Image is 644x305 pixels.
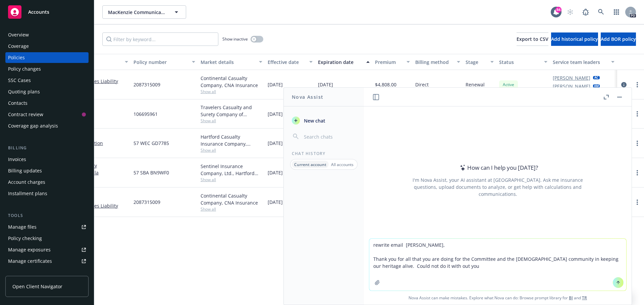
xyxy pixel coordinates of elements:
[102,5,186,19] button: MacKenzie Communications Inc.
[601,32,636,46] button: Add BOR policy
[582,295,587,301] a: TR
[8,29,29,40] div: Overview
[303,117,325,124] span: New chat
[5,109,89,120] a: Contract review
[594,5,608,19] a: Search
[133,110,158,118] span: 106695961
[198,54,265,70] button: Market details
[5,121,89,131] a: Coverage gap analysis
[8,233,42,244] div: Policy checking
[551,32,598,46] button: Add historical policy
[108,9,166,16] span: MacKenzie Communications Inc.
[8,52,25,63] div: Policies
[5,52,89,63] a: Policies
[5,154,89,165] a: Invoices
[8,121,58,131] div: Coverage gap analysis
[8,244,51,255] div: Manage exposures
[303,132,356,141] input: Search chats
[375,59,402,66] div: Premium
[553,74,590,81] a: [PERSON_NAME]
[499,59,540,66] div: Status
[8,188,47,199] div: Installment plans
[131,54,198,70] button: Policy number
[375,81,396,88] span: $4,808.00
[8,154,26,165] div: Invoices
[8,64,41,74] div: Policy changes
[466,81,485,88] span: Renewal
[553,59,607,66] div: Service team leaders
[8,267,40,278] div: Manage BORs
[12,283,62,290] span: Open Client Navigator
[5,212,89,219] div: Tools
[8,109,43,120] div: Contract review
[5,145,89,151] div: Billing
[569,295,573,301] a: BI
[8,86,40,97] div: Quoting plans
[268,81,283,88] span: [DATE]
[579,5,592,19] a: Report a Bug
[496,54,550,70] button: Status
[633,169,641,177] a: more
[133,169,169,176] span: 57 SBA BN9WF0
[415,59,453,66] div: Billing method
[201,118,262,124] span: Show all
[466,59,486,66] div: Stage
[8,177,45,187] div: Account charges
[318,81,333,88] span: [DATE]
[502,82,515,88] span: Active
[5,233,89,244] a: Policy checking
[633,110,641,118] a: more
[8,98,28,108] div: Contacts
[8,222,37,232] div: Manage files
[553,83,590,90] a: [PERSON_NAME]
[463,54,496,70] button: Stage
[331,162,354,167] p: All accounts
[5,244,89,255] a: Manage exposures
[5,188,89,199] a: Installment plans
[133,199,160,206] span: 2087315009
[201,163,262,177] div: Sentinel Insurance Company, Ltd., Hartford Insurance Group
[268,199,283,206] span: [DATE]
[28,9,49,15] span: Accounts
[201,206,262,212] span: Show all
[8,256,52,266] div: Manage certificates
[633,81,641,89] a: more
[102,32,218,46] input: Filter by keyword...
[5,165,89,176] a: Billing updates
[372,54,413,70] button: Premium
[201,192,262,206] div: Continental Casualty Company, CNA Insurance
[550,54,617,70] button: Service team leaders
[201,177,262,182] span: Show all
[517,32,548,46] button: Export to CSV
[5,256,89,266] a: Manage certificates
[201,104,262,118] div: Travelers Casualty and Surety Company of America, Travelers Insurance
[551,36,598,42] span: Add historical policy
[413,54,463,70] button: Billing method
[633,198,641,206] a: more
[563,5,577,19] a: Start snowing
[5,75,89,86] a: SSC Cases
[458,163,538,172] div: How can I help you [DATE]?
[5,64,89,74] a: Policy changes
[404,176,592,198] div: I'm Nova Assist, your AI assistant at [GEOGRAPHIC_DATA]. Ask me insurance questions, upload docum...
[268,140,283,147] span: [DATE]
[5,86,89,97] a: Quoting plans
[620,81,628,89] a: circleInformation
[517,36,548,42] span: Export to CSV
[5,98,89,108] a: Contacts
[8,41,29,52] div: Coverage
[201,89,262,94] span: Show all
[601,36,636,42] span: Add BOR policy
[265,54,315,70] button: Effective date
[222,36,248,42] span: Show inactive
[201,75,262,89] div: Continental Casualty Company, CNA Insurance
[318,59,362,66] div: Expiration date
[5,3,89,21] a: Accounts
[133,59,188,66] div: Policy number
[8,75,31,86] div: SSC Cases
[367,291,629,305] span: Nova Assist can make mistakes. Explore what Nova can do: Browse prompt library for and
[133,81,160,88] span: 2087315009
[289,115,359,127] button: New chat
[5,222,89,232] a: Manage files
